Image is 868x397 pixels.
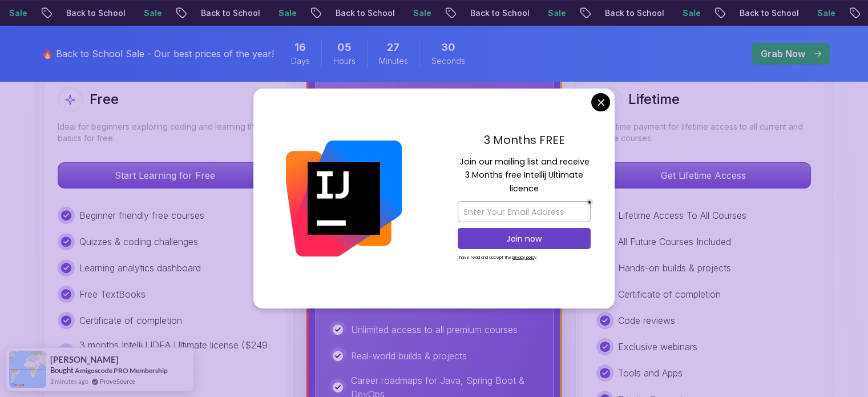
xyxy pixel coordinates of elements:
[595,7,673,19] p: Back to School
[42,47,274,61] p: 🔥 Back to School Sale - Our best prices of the year!
[9,351,46,388] img: provesource social proof notification image
[58,162,272,189] button: Start Learning for Free
[79,208,204,222] p: Beginner friendly free courses
[291,55,310,67] span: Days
[351,349,467,363] p: Real-world builds & projects
[58,121,272,144] p: Ideal for beginners exploring coding and learning the basics for free.
[461,7,538,19] p: Back to School
[79,338,272,366] p: 3 months IntelliJ IDEA Ultimate license ($249 value)
[618,314,675,327] p: Code reviews
[403,7,440,19] p: Sale
[333,55,356,67] span: Hours
[191,7,269,19] p: Back to School
[597,163,810,188] p: Get Lifetime Access
[761,47,805,61] p: Grab Now
[618,366,683,380] p: Tools and Apps
[326,7,403,19] p: Back to School
[50,366,74,375] span: Bought
[387,39,399,55] span: 27 Minutes
[379,55,408,67] span: Minutes
[75,366,168,375] a: Amigoscode PRO Membership
[100,376,135,386] a: ProveSource
[134,7,171,19] p: Sale
[50,376,88,386] span: 2 minutes ago
[431,55,465,67] span: Seconds
[79,235,198,248] p: Quizzes & coding challenges
[618,287,721,301] p: Certificate of completion
[269,7,305,19] p: Sale
[441,39,455,55] span: 30 Seconds
[538,7,575,19] p: Sale
[79,314,182,327] p: Certificate of completion
[628,90,680,109] h2: Lifetime
[596,121,811,144] p: One-time payment for lifetime access to all current and future courses.
[79,287,146,301] p: Free TextBooks
[596,162,811,189] button: Get Lifetime Access
[56,7,134,19] p: Back to School
[58,163,272,188] p: Start Learning for Free
[730,7,808,19] p: Back to School
[808,7,844,19] p: Sale
[618,261,731,275] p: Hands-on builds & projects
[337,39,352,55] span: 5 Hours
[90,90,119,109] h2: Free
[618,340,697,354] p: Exclusive webinars
[673,7,709,19] p: Sale
[58,170,272,181] a: Start Learning for Free
[294,39,306,55] span: 16 Days
[618,208,746,222] p: Lifetime Access To All Courses
[618,235,731,248] p: All Future Courses Included
[79,261,201,275] p: Learning analytics dashboard
[596,170,811,181] a: Get Lifetime Access
[351,323,518,336] p: Unlimited access to all premium courses
[50,355,119,364] span: [PERSON_NAME]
